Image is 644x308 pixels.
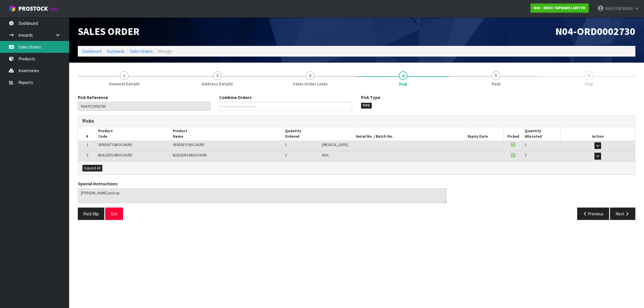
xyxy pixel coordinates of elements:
[492,81,501,87] span: Pack
[285,142,287,147] span: 1
[120,71,129,80] span: 1
[9,5,16,12] img: cube-alt.png
[78,181,118,187] label: Special Instructions
[78,208,104,220] button: Pack Slip
[82,165,102,172] button: Expand All
[213,71,222,80] span: 2
[82,48,102,54] a: Dashboard
[285,153,287,158] span: 1
[78,127,97,141] th: #
[109,81,140,87] span: General Details
[577,208,609,220] button: Previous
[82,118,352,124] h3: Picks
[610,208,635,220] button: Next
[219,94,252,100] label: Combine Orders
[584,81,593,87] span: Ship
[78,90,635,224] span: Pick
[322,153,329,158] span: BOX
[555,25,635,38] span: N04-ORD0002730
[306,71,314,80] span: 3
[105,208,123,220] button: Exit
[97,127,171,141] th: Product Code
[399,71,407,80] span: 4
[49,6,58,12] small: WMS
[171,127,283,141] th: Product Name
[283,127,354,141] th: Quantity Ordered
[84,166,101,171] span: Expand All
[525,142,526,147] span: 1
[560,127,635,141] th: Action
[98,142,132,147] span: SERENITY BROCHURE
[130,48,153,54] a: Sales Orders
[158,48,172,54] span: Manage
[173,142,205,147] span: SERENITY BOCHURE
[523,127,560,141] th: Quantity Allocated
[466,127,503,141] th: Expiry Date
[202,81,233,87] span: Address Details
[605,6,633,11] span: NEROTAPWARE
[107,48,125,54] a: Outwards
[585,71,593,80] span: 6
[534,5,586,10] strong: N04 - NERO TAPWARE LIMITED
[293,81,328,87] span: Sales Order Lines
[361,94,380,100] label: Pick Type
[78,25,139,38] span: Sales Order
[492,71,500,80] span: 5
[98,153,133,158] span: BUILDERS BROCHURE
[86,153,88,158] span: 2
[525,153,526,158] span: 1
[507,134,519,139] span: Picked
[361,103,372,109] span: FIFO
[173,153,207,158] span: BUILDERS BROCHURE
[399,81,407,87] span: Pick
[18,5,48,12] span: ProStock
[78,94,108,100] label: Pick Reference
[322,142,348,147] span: [MEDICAL_DATA]
[86,142,88,147] span: 1
[354,127,466,141] th: Serial No. / Batch No.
